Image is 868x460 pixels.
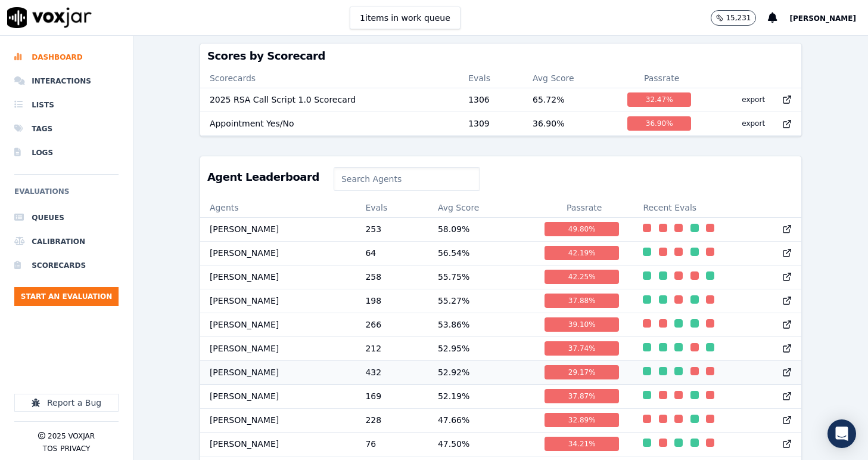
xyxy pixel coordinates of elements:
[535,198,633,217] th: Passrate
[428,384,535,408] td: 52.19 %
[200,360,356,384] td: [PERSON_NAME]
[459,69,523,88] th: Evals
[428,217,535,241] td: 58.09 %
[627,92,691,107] div: 32.47 %
[14,45,119,69] a: Dashboard
[356,265,428,289] td: 258
[545,437,619,451] div: 34.21 %
[356,360,428,384] td: 432
[711,10,768,26] button: 15,231
[789,11,868,25] button: [PERSON_NAME]
[350,7,461,29] button: 1items in work queue
[545,294,619,308] div: 37.88 %
[459,88,523,112] td: 1306
[200,336,356,360] td: [PERSON_NAME]
[14,93,119,117] a: Lists
[545,389,619,403] div: 37.87 %
[545,413,619,427] div: 32.89 %
[428,265,535,289] td: 55.75 %
[627,116,691,131] div: 36.90 %
[428,198,535,217] th: Avg Score
[732,114,774,133] button: export
[200,265,356,289] td: [PERSON_NAME]
[14,69,119,93] a: Interactions
[711,10,756,26] button: 15,231
[200,112,459,135] td: Appointment Yes/No
[207,172,319,183] h3: Agent Leaderboard
[200,289,356,313] td: [PERSON_NAME]
[14,254,119,277] a: Scorecards
[356,384,428,408] td: 169
[428,313,535,336] td: 53.86 %
[356,198,428,217] th: Evals
[200,88,459,112] td: 2025 RSA Call Script 1.0 Scorecard
[732,90,774,109] button: export
[545,317,619,332] div: 39.10 %
[428,432,535,456] td: 47.50 %
[523,112,618,135] td: 36.90 %
[827,419,856,448] div: Open Intercom Messenger
[356,241,428,265] td: 64
[459,112,523,135] td: 1309
[43,444,57,453] button: TOS
[207,51,794,61] h3: Scores by Scorecard
[633,198,801,217] th: Recent Evals
[200,408,356,432] td: [PERSON_NAME]
[356,217,428,241] td: 253
[428,360,535,384] td: 52.92 %
[356,408,428,432] td: 228
[428,336,535,360] td: 52.95 %
[789,14,856,23] span: [PERSON_NAME]
[356,289,428,313] td: 198
[14,117,119,141] a: Tags
[200,198,356,217] th: Agents
[200,241,356,265] td: [PERSON_NAME]
[356,336,428,360] td: 212
[14,184,119,206] h6: Evaluations
[14,287,119,306] button: Start an Evaluation
[200,313,356,336] td: [PERSON_NAME]
[14,394,119,412] button: Report a Bug
[14,230,119,254] a: Calibration
[428,241,535,265] td: 56.54 %
[200,69,459,88] th: Scorecards
[428,408,535,432] td: 47.66 %
[356,313,428,336] td: 266
[356,432,428,456] td: 76
[334,167,480,191] input: Search Agents
[545,246,619,260] div: 42.19 %
[48,431,95,441] p: 2025 Voxjar
[545,270,619,284] div: 42.25 %
[200,384,356,408] td: [PERSON_NAME]
[428,289,535,313] td: 55.27 %
[14,141,119,165] a: Logs
[14,206,119,230] a: Queues
[545,365,619,379] div: 29.17 %
[60,444,90,453] button: Privacy
[523,88,618,112] td: 65.72 %
[545,341,619,356] div: 37.74 %
[726,13,751,23] p: 15,231
[200,432,356,456] td: [PERSON_NAME]
[523,69,618,88] th: Avg Score
[545,222,619,236] div: 49.80 %
[618,69,705,88] th: Passrate
[200,217,356,241] td: [PERSON_NAME]
[7,7,92,28] img: voxjar logo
